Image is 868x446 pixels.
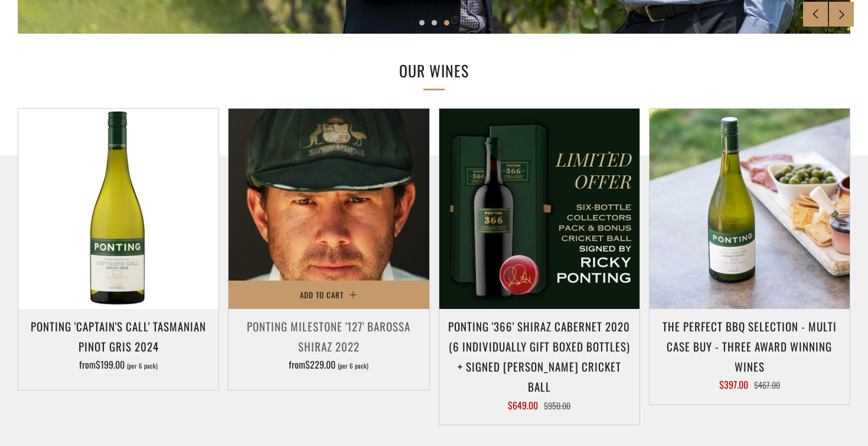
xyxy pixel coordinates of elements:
[439,316,639,410] a: Ponting '366' Shiraz Cabernet 2020 (6 individually gift boxed bottles) + SIGNED [PERSON_NAME] CRI...
[445,316,634,397] h3: Ponting '366' Shiraz Cabernet 2020 (6 individually gift boxed bottles) + SIGNED [PERSON_NAME] CRI...
[79,357,158,372] span: from
[419,20,425,25] button: 1
[289,357,368,372] span: from
[239,58,629,83] h2: OUR WINES
[719,377,748,392] span: $397.00
[300,289,344,301] span: Add to Cart
[229,316,429,375] a: Ponting Milestone '127' Barossa Shiraz 2022 from$229.00 (per 6 pack)
[544,399,570,412] span: $950.00
[432,20,437,25] button: 2
[96,357,125,372] span: $199.00
[754,379,780,391] span: $467.00
[444,20,449,25] button: 3
[508,398,538,412] span: $649.00
[650,316,850,390] a: The perfect BBQ selection - MULTI CASE BUY - Three award winning wines $397.00 $467.00
[234,316,423,356] h3: Ponting Milestone '127' Barossa Shiraz 2022
[305,357,335,372] span: $229.00
[229,281,429,309] button: Add to Cart
[24,316,213,356] h3: Ponting 'Captain's Call' Tasmanian Pinot Gris 2024
[655,316,844,377] h3: The perfect BBQ selection - MULTI CASE BUY - Three award winning wines
[18,316,218,375] a: Ponting 'Captain's Call' Tasmanian Pinot Gris 2024 from$199.00 (per 6 pack)
[338,363,368,369] span: (per 6 pack)
[127,363,158,369] span: (per 6 pack)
